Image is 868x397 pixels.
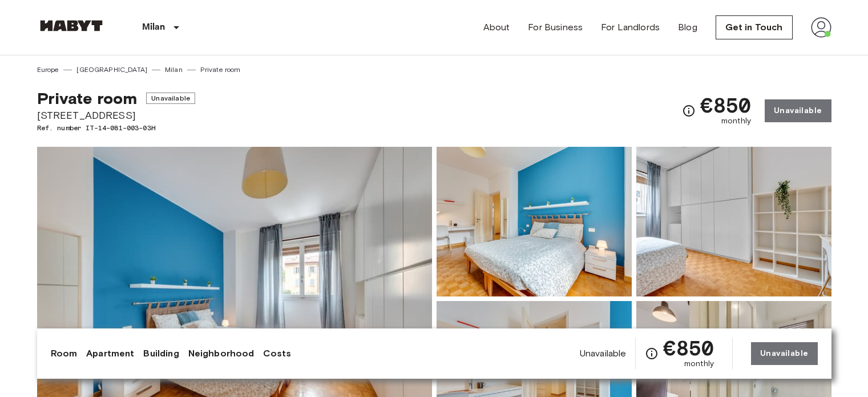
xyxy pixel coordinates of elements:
[37,20,106,31] img: Habyt
[37,108,195,123] span: [STREET_ADDRESS]
[645,347,659,360] svg: Check cost overview for full price breakdown. Please note that discounts apply to new joiners onl...
[700,95,751,115] span: €850
[811,17,831,38] img: avatar
[188,347,255,360] a: Neighborhood
[528,21,583,34] a: For Business
[580,347,627,360] span: Unavailable
[682,104,696,118] svg: Check cost overview for full price breakdown. Please note that discounts apply to new joiners onl...
[636,147,831,296] img: Picture of unit IT-14-081-003-03H
[142,21,165,34] p: Milan
[663,338,714,358] span: €850
[200,65,241,75] a: Private room
[146,93,195,104] span: Unavailable
[263,347,291,360] a: Costs
[51,347,78,360] a: Room
[601,21,660,34] a: For Landlords
[721,115,751,127] span: monthly
[165,65,183,75] a: Milan
[37,89,138,108] span: Private room
[86,347,134,360] a: Apartment
[76,65,147,75] a: [GEOGRAPHIC_DATA]
[716,15,793,39] a: Get in Touch
[483,21,510,34] a: About
[37,65,59,75] a: Europe
[437,147,632,296] img: Picture of unit IT-14-081-003-03H
[678,21,697,34] a: Blog
[684,358,714,370] span: monthly
[143,347,179,360] a: Building
[37,123,195,133] span: Ref. number IT-14-081-003-03H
